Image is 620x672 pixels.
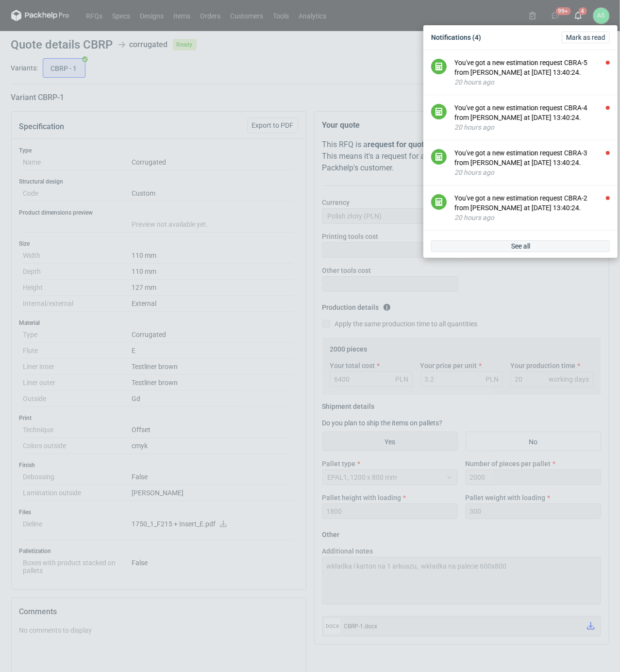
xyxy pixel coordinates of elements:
button: You've got a new estimation request CBRA-2 from [PERSON_NAME] at [DATE] 13:40:24.20 hours ago [454,193,610,222]
div: You've got a new estimation request CBRA-5 from [PERSON_NAME] at [DATE] 13:40:24. [454,58,610,77]
button: You've got a new estimation request CBRA-3 from [PERSON_NAME] at [DATE] 13:40:24.20 hours ago [454,148,610,177]
span: See all [511,243,530,250]
div: 20 hours ago [454,213,610,222]
a: See all [431,240,610,252]
div: You've got a new estimation request CBRA-3 from [PERSON_NAME] at [DATE] 13:40:24. [454,148,610,168]
div: 20 hours ago [454,168,610,177]
div: Notifications (4) [427,29,614,46]
div: You've got a new estimation request CBRA-4 from [PERSON_NAME] at [DATE] 13:40:24. [454,103,610,122]
div: 20 hours ago [454,77,610,87]
button: You've got a new estimation request CBRA-4 from [PERSON_NAME] at [DATE] 13:40:24.20 hours ago [454,103,610,132]
div: You've got a new estimation request CBRA-2 from [PERSON_NAME] at [DATE] 13:40:24. [454,193,610,213]
button: You've got a new estimation request CBRA-5 from [PERSON_NAME] at [DATE] 13:40:24.20 hours ago [454,58,610,87]
div: 20 hours ago [454,122,610,132]
span: Mark as read [566,34,605,41]
button: Mark as read [562,32,610,43]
